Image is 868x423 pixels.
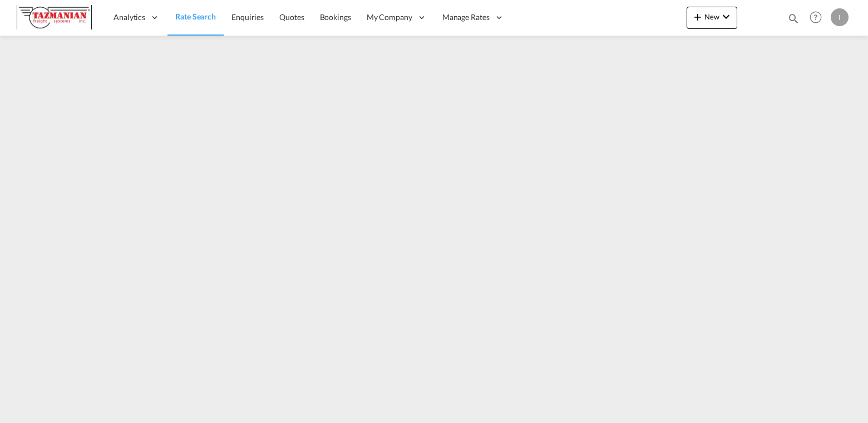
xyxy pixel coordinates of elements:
[787,12,800,29] div: icon-magnify
[687,7,737,29] button: icon-plus 400-fgNewicon-chevron-down
[691,12,733,21] span: New
[719,10,733,23] md-icon: icon-chevron-down
[114,12,145,23] span: Analytics
[442,12,490,23] span: Manage Rates
[831,8,849,26] div: I
[175,12,216,21] span: Rate Search
[691,10,704,23] md-icon: icon-plus 400-fg
[787,12,800,24] md-icon: icon-magnify
[279,12,304,22] span: Quotes
[231,12,264,22] span: Enquiries
[320,12,351,22] span: Bookings
[367,12,412,23] span: My Company
[17,5,92,30] img: a292c8e082cb11ee87a80f50be6e15c3.JPG
[806,8,831,28] div: Help
[806,8,825,27] span: Help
